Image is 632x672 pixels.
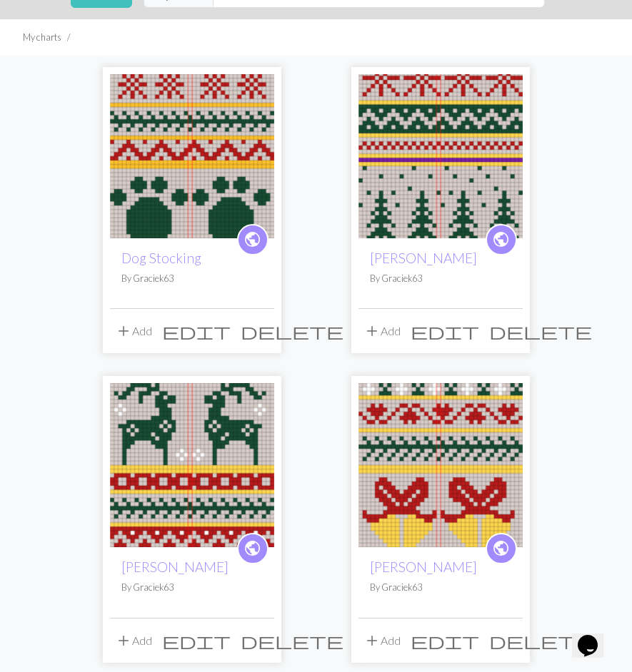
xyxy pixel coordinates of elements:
p: By Graciek63 [370,272,511,285]
i: Edit [411,632,479,649]
button: Add [358,627,406,654]
span: delete [489,631,592,651]
span: delete [241,321,343,341]
a: Dog Stocking [121,250,201,266]
span: public [244,537,261,559]
a: Eli Stocking [358,148,523,161]
a: [PERSON_NAME] [370,559,477,575]
button: Edit [157,317,236,345]
a: public [237,224,269,255]
a: public [486,533,517,564]
button: Add [358,317,406,345]
button: Edit [157,627,236,654]
i: Edit [162,322,231,340]
img: Dog Stocking [110,74,274,238]
img: Addie Stocking [358,383,523,547]
i: public [244,225,261,254]
button: Edit [406,317,484,345]
span: edit [162,321,231,341]
img: Nathaniel Stocking [110,383,274,547]
i: Edit [411,322,479,340]
img: Eli Stocking [358,74,523,238]
p: By Graciek63 [370,581,511,594]
button: Delete [484,627,597,654]
span: edit [411,321,479,341]
a: [PERSON_NAME] [121,559,229,575]
p: By Graciek63 [121,272,263,285]
iframe: chat widget [572,615,618,658]
a: Addie Stocking [358,457,523,470]
p: By Graciek63 [121,581,263,594]
span: delete [241,631,343,651]
button: Delete [236,627,348,654]
i: public [492,225,510,254]
button: Add [110,627,157,654]
a: [PERSON_NAME] [370,250,477,266]
button: Delete [236,317,348,345]
span: edit [411,631,479,651]
span: add [363,631,381,651]
i: public [244,534,261,563]
a: Dog Stocking [110,148,274,161]
span: add [115,631,132,651]
i: Edit [162,632,231,649]
a: public [486,224,517,255]
span: add [363,321,381,341]
a: Nathaniel Stocking [110,457,274,470]
a: public [237,533,269,564]
button: Add [110,317,157,345]
button: Delete [484,317,597,345]
li: My charts [23,31,61,44]
span: public [492,537,510,559]
span: public [492,228,510,250]
button: Edit [406,627,484,654]
i: public [492,534,510,563]
span: add [115,321,132,341]
span: edit [162,631,231,651]
span: delete [489,321,592,341]
span: public [244,228,261,250]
